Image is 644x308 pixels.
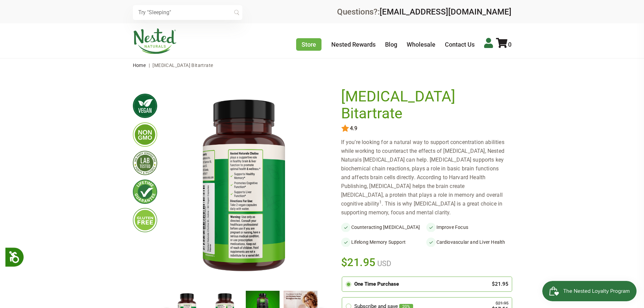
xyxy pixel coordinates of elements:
[341,237,426,247] li: Lifelong Memory Support
[147,63,151,68] span: |
[133,5,242,20] input: Try "Sleeping"
[407,41,435,48] a: Wholesale
[496,41,511,48] a: 0
[133,94,157,118] img: vegan
[133,208,157,232] img: glutenfree
[331,41,376,48] a: Nested Rewards
[385,41,397,48] a: Blog
[152,63,213,68] span: [MEDICAL_DATA] Bitartrate
[341,255,376,270] span: $21.95
[133,58,511,72] nav: breadcrumbs
[133,180,157,204] img: lifetimeguarantee
[349,125,357,132] span: 4.9
[133,63,146,68] a: Home
[133,122,157,147] img: gmofree
[508,41,511,48] span: 0
[341,88,508,122] h1: [MEDICAL_DATA] Bitartrate
[296,38,321,51] a: Store
[542,281,637,301] iframe: Button to open loyalty program pop-up
[341,124,349,133] img: star.svg
[341,138,511,217] div: If you’re looking for a natural way to support concentration abilities while working to counterac...
[445,41,475,48] a: Contact Us
[380,7,511,17] a: [EMAIL_ADDRESS][DOMAIN_NAME]
[133,28,177,54] img: Nested Naturals
[376,259,391,268] span: USD
[341,222,426,232] li: Counteracting [MEDICAL_DATA]
[168,88,319,285] img: Choline Bitartrate
[426,237,511,247] li: Cardiovascular and Liver Health
[133,151,157,175] img: thirdpartytested
[337,8,511,16] div: Questions?:
[379,200,382,205] sup: 1
[426,222,511,232] li: Improve Focus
